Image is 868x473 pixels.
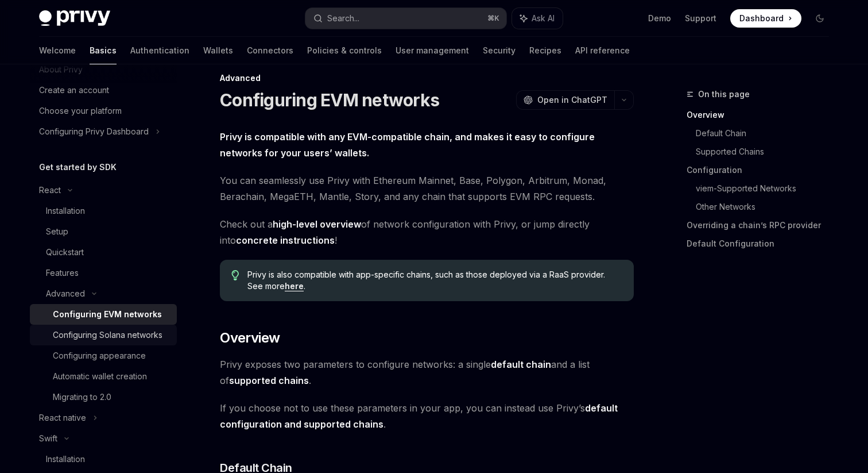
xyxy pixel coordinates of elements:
[529,37,561,64] a: Recipes
[247,37,293,64] a: Connectors
[575,37,630,64] a: API reference
[698,87,750,101] span: On this page
[90,37,117,64] a: Basics
[327,11,359,25] div: Search...
[30,387,177,407] a: Migrating to 2.0
[696,198,838,216] a: Other Networks
[53,307,162,321] div: Configuring EVM networks
[53,390,111,404] div: Migrating to 2.0
[53,370,147,383] div: Automatic wallet creation
[46,452,85,466] div: Installation
[247,269,622,292] span: Privy is also compatible with app-specific chains, such as those deployed via a RaaS provider. Se...
[30,101,177,121] a: Choose your platform
[46,204,85,218] div: Installation
[687,216,838,234] a: Overriding a chain’s RPC provider
[739,13,784,24] span: Dashboard
[39,183,61,197] div: React
[46,287,85,301] div: Advanced
[487,14,499,23] span: ⌘ K
[491,359,551,371] a: default chain
[687,106,838,124] a: Overview
[811,9,829,28] button: Toggle dark mode
[39,411,86,425] div: React native
[220,90,439,110] h1: Configuring EVM networks
[685,13,716,24] a: Support
[46,245,84,259] div: Quickstart
[696,179,838,198] a: viem-Supported Networks
[53,349,146,363] div: Configuring appearance
[483,37,516,64] a: Security
[696,143,838,161] a: Supported Chains
[30,263,177,283] a: Features
[39,160,117,174] h5: Get started by SDK
[396,37,469,64] a: User management
[39,10,110,26] img: dark logo
[220,329,280,347] span: Overview
[39,83,109,97] div: Create an account
[730,9,801,28] a: Dashboard
[236,234,335,247] a: concrete instructions
[30,242,177,263] a: Quickstart
[229,375,309,387] a: supported chains
[220,356,634,389] span: Privy exposes two parameters to configure networks: a single and a list of .
[220,172,634,205] span: You can seamlessly use Privy with Ethereum Mainnet, Base, Polygon, Arbitrum, Monad, Berachain, Me...
[39,37,76,64] a: Welcome
[307,37,382,64] a: Policies & controls
[220,400,634,432] span: If you choose not to use these parameters in your app, you can instead use Privy’s .
[512,8,563,29] button: Ask AI
[648,13,671,24] a: Demo
[532,13,555,24] span: Ask AI
[30,201,177,221] a: Installation
[30,80,177,101] a: Create an account
[46,266,79,280] div: Features
[53,328,162,342] div: Configuring Solana networks
[39,104,122,118] div: Choose your platform
[30,325,177,345] a: Configuring Solana networks
[46,225,68,239] div: Setup
[220,216,634,248] span: Check out a of network configuration with Privy, or jump directly into !
[285,281,304,291] a: here
[30,221,177,242] a: Setup
[537,94,607,106] span: Open in ChatGPT
[220,72,634,84] div: Advanced
[687,161,838,179] a: Configuration
[220,131,595,159] strong: Privy is compatible with any EVM-compatible chain, and makes it easy to configure networks for yo...
[39,432,57,445] div: Swift
[696,124,838,143] a: Default Chain
[231,270,239,280] svg: Tip
[687,234,838,253] a: Default Configuration
[130,37,189,64] a: Authentication
[203,37,233,64] a: Wallets
[30,449,177,470] a: Installation
[30,345,177,366] a: Configuring appearance
[273,218,361,230] a: high-level overview
[30,366,177,387] a: Automatic wallet creation
[305,8,506,29] button: Search...⌘K
[516,90,614,110] button: Open in ChatGPT
[30,304,177,325] a: Configuring EVM networks
[39,125,149,139] div: Configuring Privy Dashboard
